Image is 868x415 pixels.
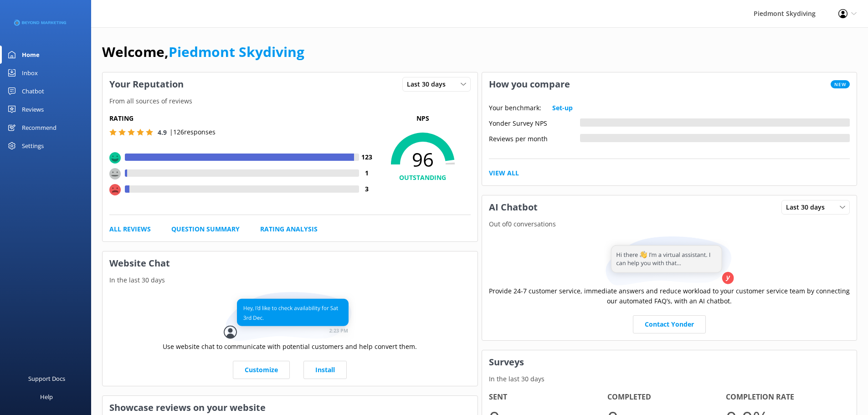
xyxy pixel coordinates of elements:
img: conversation... [224,292,356,342]
div: Inbox [22,64,38,82]
a: Install [303,361,347,379]
p: NPS [375,113,471,123]
div: Home [22,46,40,64]
p: Provide 24-7 customer service, immediate answers and reduce workload to your customer service tea... [489,286,850,307]
h3: How you compare [482,72,577,96]
h4: Sent [489,391,607,403]
p: Use website chat to communicate with potential customers and help convert them. [163,342,417,352]
p: Your benchmark: [489,103,541,113]
h4: Completion Rate [726,391,844,403]
p: In the last 30 days [482,374,857,384]
p: From all sources of reviews [103,96,478,106]
a: Question Summary [171,224,240,234]
a: All Reviews [109,224,151,234]
div: Settings [22,137,44,155]
div: Yonder Survey NPS [489,118,580,127]
span: New [831,80,850,88]
h3: Your Reputation [103,72,190,96]
a: Rating Analysis [260,224,318,234]
h5: Rating [109,113,375,123]
a: Customize [233,361,290,379]
a: Contact Yonder [633,315,706,333]
span: 96 [375,148,471,171]
img: assistant... [603,236,735,286]
div: Chatbot [22,82,44,100]
div: Recommend [22,118,56,137]
p: In the last 30 days [103,275,478,285]
div: Reviews per month [489,134,580,142]
h1: Welcome, [102,41,304,63]
p: | 126 responses [169,127,216,137]
a: View All [489,168,519,178]
h3: Surveys [482,350,857,374]
p: Out of 0 conversations [482,219,857,229]
h4: OUTSTANDING [375,173,471,183]
h4: 1 [359,168,375,178]
h3: AI Chatbot [482,195,544,219]
span: 4.9 [158,128,167,137]
h4: 3 [359,184,375,194]
img: 3-1676954853.png [14,15,66,31]
h4: Completed [607,391,726,403]
span: Last 30 days [786,202,830,212]
div: Reviews [22,100,44,118]
h3: Website Chat [103,251,478,275]
div: Help [40,388,53,406]
span: Last 30 days [407,79,451,89]
div: Support Docs [28,369,65,388]
h4: 123 [359,152,375,162]
a: Piedmont Skydiving [169,42,304,61]
a: Set-up [552,103,573,113]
